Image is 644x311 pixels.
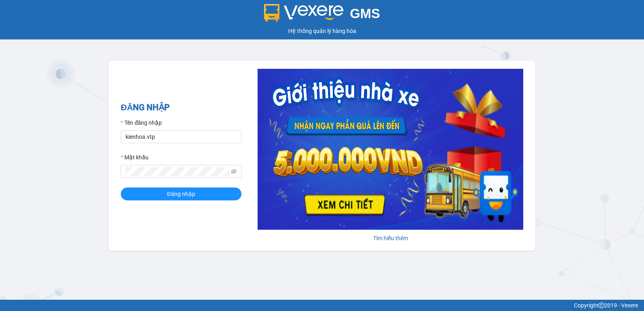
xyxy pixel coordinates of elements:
[264,12,380,19] a: GMS
[350,6,380,21] span: GMS
[126,167,229,176] input: Mật khẩu
[167,189,195,198] span: Đăng nhập
[121,130,242,143] input: Tên đăng nhập
[121,153,149,162] label: Mật khẩu
[121,187,242,200] button: Đăng nhập
[258,69,523,230] img: banner-0
[121,101,242,114] h2: ĐĂNG NHẬP
[231,169,237,174] span: eye-invisible
[121,118,162,127] label: Tên đăng nhập
[264,4,344,22] img: logo 2
[258,234,523,243] div: Tìm hiểu thêm
[2,27,642,35] div: Hệ thống quản lý hàng hóa
[599,303,604,308] span: copyright
[6,301,638,310] div: Copyright 2019 - Vexere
